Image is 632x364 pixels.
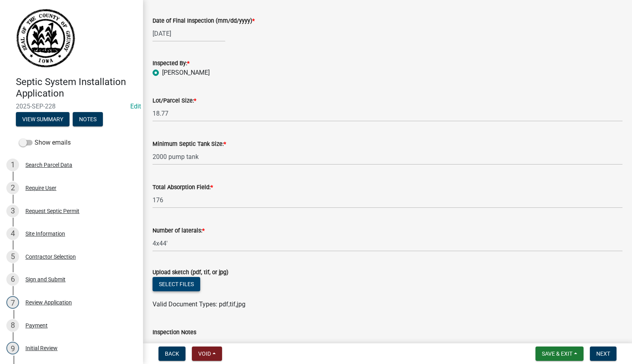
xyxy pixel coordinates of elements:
[165,350,179,357] span: Back
[153,141,226,147] label: Minimum Septic Tank Size:
[153,61,189,66] label: Inspected By:
[16,76,137,99] h4: Septic System Installation Application
[73,116,103,123] wm-modal-confirm: Notes
[25,185,56,191] div: Require User
[25,254,76,259] div: Contractor Selection
[6,342,19,354] div: 9
[596,350,610,357] span: Next
[162,68,210,77] label: [PERSON_NAME]
[6,296,19,309] div: 7
[6,250,19,263] div: 5
[6,319,19,332] div: 8
[73,112,103,126] button: Notes
[130,103,141,110] wm-modal-confirm: Edit Application Number
[25,231,65,236] div: Site Information
[158,347,186,361] button: Back
[153,270,228,275] label: Upload sketch (pdf, tif, or jpg)
[153,330,196,335] label: Inspection Notes
[16,103,127,110] span: 2025-SEP-228
[6,182,19,194] div: 2
[153,277,200,291] button: Select files
[16,116,70,123] wm-modal-confirm: Summary
[25,208,79,214] div: Request Septic Permit
[130,103,141,110] a: Edit
[25,300,72,305] div: Review Application
[153,98,196,104] label: Lot/Parcel Size:
[6,273,19,286] div: 6
[6,205,19,217] div: 3
[590,347,617,361] button: Next
[25,277,66,282] div: Sign and Submit
[535,347,584,361] button: Save & Exit
[192,347,222,361] button: Void
[6,159,19,171] div: 1
[16,112,70,126] button: View Summary
[6,227,19,240] div: 4
[25,162,72,168] div: Search Parcel Data
[25,345,58,351] div: Initial Review
[16,8,75,68] img: Grundy County, Iowa
[19,138,71,147] label: Show emails
[153,228,205,234] label: Number of laterals:
[25,323,48,328] div: Payment
[153,300,245,308] span: Valid Document Types: pdf,tif,jpg
[198,350,211,357] span: Void
[153,185,213,190] label: Total Absorption Field:
[153,18,255,24] label: Date of Final Inspection (mm/dd/yyyy)
[542,350,572,357] span: Save & Exit
[153,25,225,42] input: mm/dd/yyyy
